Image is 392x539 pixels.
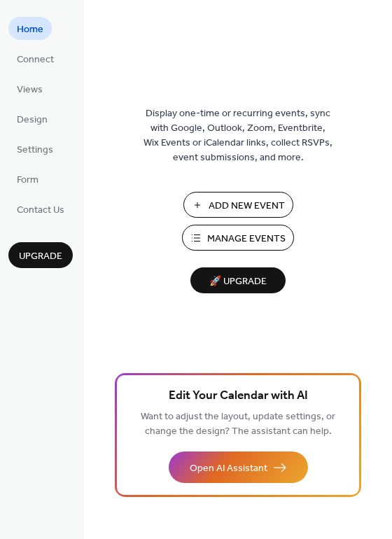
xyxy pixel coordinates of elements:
[169,451,308,483] button: Open AI Assistant
[8,197,73,220] a: Contact Us
[17,113,48,127] span: Design
[199,272,277,291] span: 🚀 Upgrade
[8,107,56,130] a: Design
[143,106,332,165] span: Display one-time or recurring events, sync with Google, Outlook, Zoom, Eventbrite, Wix Events or ...
[17,52,54,67] span: Connect
[17,143,53,157] span: Settings
[8,137,62,160] a: Settings
[141,407,335,441] span: Want to adjust the layout, update settings, or change the design? The assistant can help.
[17,173,38,188] span: Form
[8,47,62,70] a: Connect
[8,17,52,40] a: Home
[8,77,51,100] a: Views
[17,83,43,97] span: Views
[182,225,294,251] button: Manage Events
[209,199,285,213] span: Add New Event
[19,249,62,264] span: Upgrade
[207,232,286,246] span: Manage Events
[17,203,64,218] span: Contact Us
[169,386,308,406] span: Edit Your Calendar with AI
[17,22,43,37] span: Home
[8,242,73,268] button: Upgrade
[183,192,293,218] button: Add New Event
[190,461,267,476] span: Open AI Assistant
[190,267,286,293] button: 🚀 Upgrade
[8,167,47,190] a: Form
